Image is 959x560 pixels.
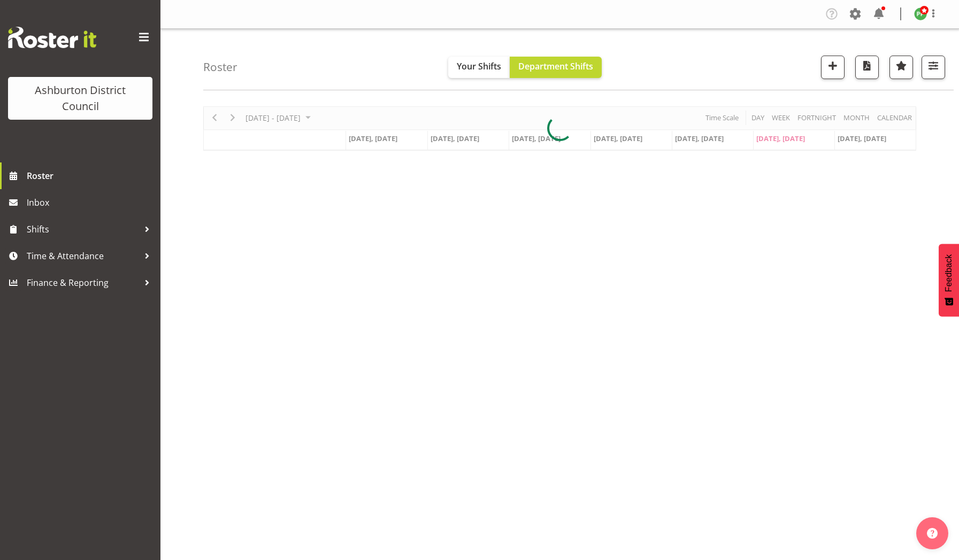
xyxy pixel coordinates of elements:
span: Department Shifts [518,60,593,72]
div: Ashburton District Council [19,82,142,114]
button: Filter Shifts [922,56,945,79]
span: Roster [27,168,155,184]
img: polly-price11030.jpg [914,7,927,20]
button: Download a PDF of the roster according to the set date range. [855,56,879,79]
button: Add a new shift [821,56,845,79]
button: Department Shifts [510,57,602,78]
span: Shifts [27,221,139,237]
img: help-xxl-2.png [927,528,938,539]
button: Your Shifts [448,57,510,78]
button: Feedback - Show survey [939,244,959,316]
button: Highlight an important date within the roster. [889,56,913,79]
span: Finance & Reporting [27,275,139,291]
span: Your Shifts [457,60,501,72]
span: Inbox [27,195,155,211]
h4: Roster [203,61,237,73]
span: Time & Attendance [27,248,139,264]
img: Rosterit website logo [8,27,96,48]
span: Feedback [944,254,954,292]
